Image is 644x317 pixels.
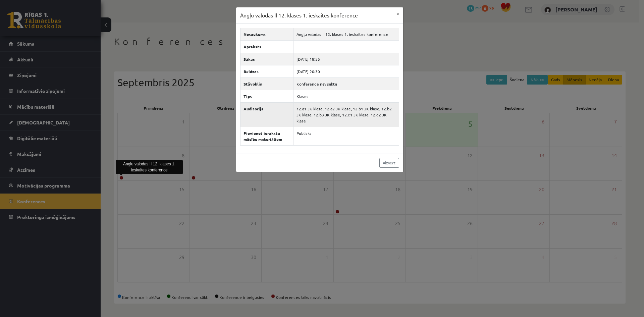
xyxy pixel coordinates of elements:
td: Klases [293,90,399,102]
th: Apraksts [240,40,293,53]
th: Stāvoklis [240,77,293,90]
a: Aizvērt [379,158,399,168]
td: [DATE] 20:30 [293,65,399,77]
div: Angļu valodas II 12. klases 1. ieskaites konference [116,160,183,174]
td: Konference nav sākta [293,77,399,90]
td: [DATE] 18:55 [293,53,399,65]
td: Angļu valodas II 12. klases 1. ieskaites konference [293,28,399,40]
th: Pievienot ierakstu mācību materiāliem [240,127,293,145]
td: Publisks [293,127,399,145]
h3: Angļu valodas II 12. klases 1. ieskaites konference [240,11,358,19]
td: 12.a1 JK klase, 12.a2 JK klase, 12.b1 JK klase, 12.b2 JK klase, 12.b3 JK klase, 12.c1 JK klase, 1... [293,102,399,127]
th: Nosaukums [240,28,293,40]
th: Auditorija [240,102,293,127]
th: Tips [240,90,293,102]
button: × [392,7,403,20]
th: Sākas [240,53,293,65]
th: Beidzas [240,65,293,77]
